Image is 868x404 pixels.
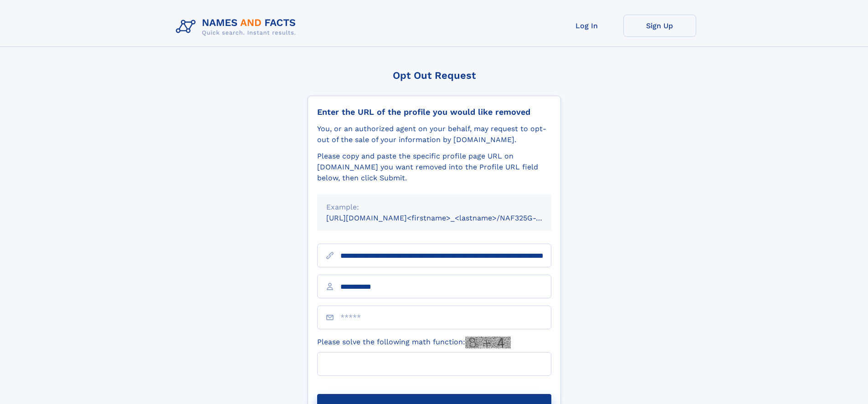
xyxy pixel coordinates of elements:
div: Example: [326,202,542,213]
img: Logo Names and Facts [172,15,303,39]
div: You, or an authorized agent on your behalf, may request to opt-out of the sale of your informatio... [317,123,551,145]
small: [URL][DOMAIN_NAME]<firstname>_<lastname>/NAF325G-xxxxxxxx [326,214,569,222]
div: Enter the URL of the profile you would like removed [317,107,551,117]
a: Log In [550,15,623,37]
a: Sign Up [623,15,696,37]
div: Opt Out Request [308,70,561,81]
div: Please copy and paste the specific profile page URL on [DOMAIN_NAME] you want removed into the Pr... [317,151,551,184]
label: Please solve the following math function: [317,337,511,348]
